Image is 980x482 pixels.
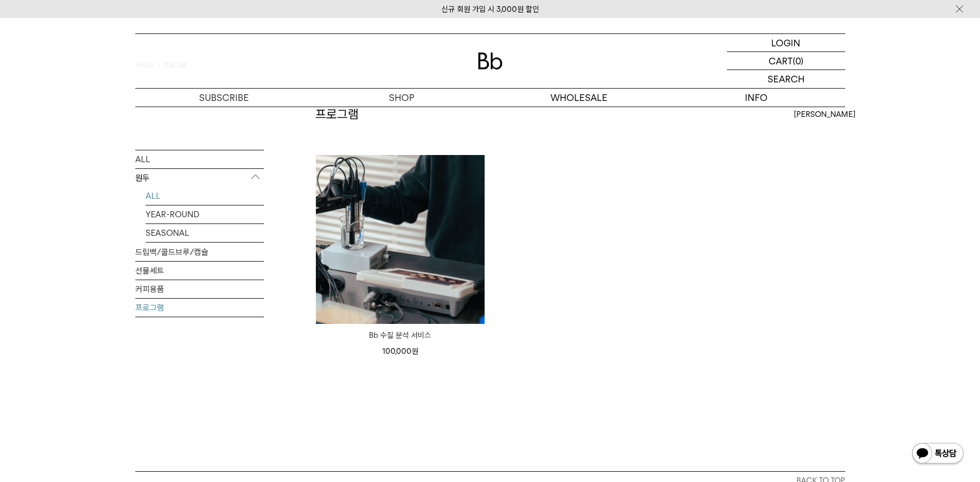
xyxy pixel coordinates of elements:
a: 드립백/콜드브루/캡슐 [135,243,264,261]
p: CART [769,52,793,70]
a: ALL [146,186,264,204]
a: YEAR-ROUND [146,205,264,223]
a: CART (0) [727,52,845,70]
span: 원 [412,347,418,356]
span: 100,000 [382,347,418,356]
a: SHOP [313,89,490,107]
p: (0) [793,52,804,70]
a: LOGIN [727,34,845,52]
img: 카카오톡 채널 1:1 채팅 버튼 [911,442,965,467]
span: [PERSON_NAME] [794,108,856,120]
img: 로고 [478,53,503,70]
a: 신규 회원 가입 시 3,000원 할인 [441,5,539,14]
p: WHOLESALE [490,89,668,107]
a: 커피용품 [135,280,264,298]
a: 선물세트 [135,261,264,279]
p: INFO [668,89,845,107]
img: Bb 수질 분석 서비스 [316,155,485,324]
a: SEASONAL [146,223,264,242]
p: LOGIN [771,34,800,51]
a: 프로그램 [135,298,264,316]
p: 원두 [135,168,264,187]
h2: 프로그램 [315,106,359,123]
p: SEARCH [768,70,805,88]
a: Bb 수질 분석 서비스 [316,329,485,341]
a: ALL [135,150,264,168]
a: SUBSCRIBE [135,89,313,107]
